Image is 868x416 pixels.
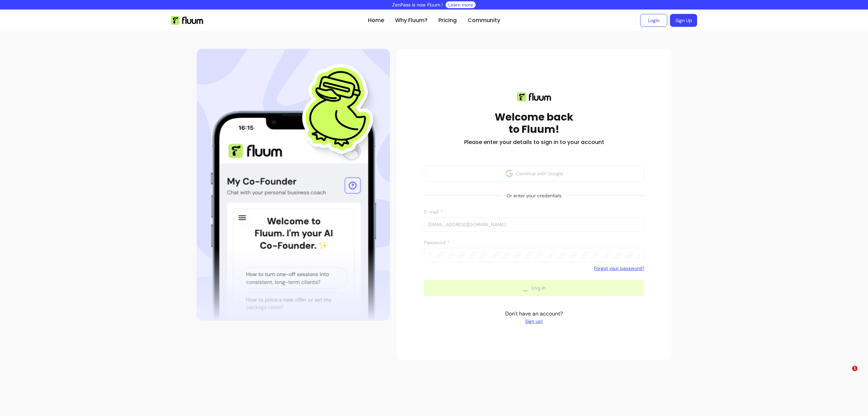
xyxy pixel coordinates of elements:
[448,1,473,8] a: Learn more
[468,16,500,24] a: Community
[392,1,443,8] p: ZenPass is now Fluum !
[495,111,573,135] h1: Welcome back to Fluum!
[852,366,857,371] span: 1
[670,14,697,27] a: Sign Up
[505,318,563,325] a: Sign up!
[424,209,440,215] span: E-mail
[501,189,567,202] span: Or enter your credentials
[640,14,667,27] a: Login
[368,16,384,24] a: Home
[838,366,854,382] iframe: Intercom live chat
[395,16,428,24] a: Why Fluum?
[517,92,551,102] img: Fluum logo
[594,265,644,272] a: Forgot your password?
[424,239,447,246] span: Password
[505,310,563,325] p: Don't have an account?
[464,138,604,146] h2: Please enter your details to sign in to your account
[171,16,203,25] img: Fluum Logo
[438,16,457,24] a: Pricing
